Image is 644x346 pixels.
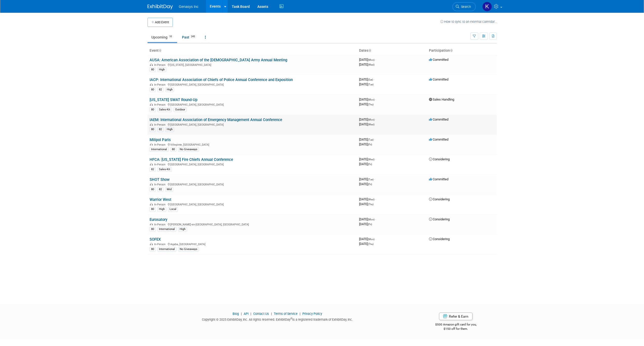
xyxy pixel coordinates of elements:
[150,177,170,182] a: SHOT Show
[429,217,450,221] span: Considering
[157,87,163,92] div: 82
[429,157,450,161] span: Considering
[150,98,197,102] a: [US_STATE] SWAT Round-Up
[150,222,355,226] div: [PERSON_NAME]-en-[GEOGRAPHIC_DATA], [GEOGRAPHIC_DATA]
[368,223,372,226] span: (Fri)
[368,243,373,245] span: (Thu)
[154,103,167,106] span: In-Person
[150,103,153,106] img: In-Person Event
[415,319,497,331] div: $500 Amazon gift card for you,
[368,118,375,121] span: (Mon)
[150,227,156,232] div: 80
[150,87,156,92] div: 80
[368,78,373,81] span: (Sat)
[154,203,167,206] span: In-Person
[359,63,375,66] span: [DATE]
[375,98,376,101] span: -
[150,187,156,192] div: 80
[150,243,153,245] img: In-Person Event
[157,247,176,252] div: International
[150,123,153,126] img: In-Person Event
[429,177,448,181] span: Committed
[159,48,161,52] a: Sort by Event Name
[179,5,199,9] span: Genasys Inc
[150,207,156,212] div: 80
[154,63,167,67] span: In-Person
[165,127,174,132] div: High
[368,143,372,146] span: (Fri)
[157,227,176,232] div: International
[150,203,153,205] img: In-Person Event
[148,18,173,27] button: Add Event
[170,147,176,152] div: 80
[244,312,248,316] a: API
[368,183,372,186] span: (Fri)
[168,35,173,39] span: 10
[359,138,375,141] span: [DATE]
[150,102,355,106] div: [GEOGRAPHIC_DATA], [GEOGRAPHIC_DATA]
[150,138,171,142] a: Milipol Paris
[359,142,372,146] span: [DATE]
[368,123,375,126] span: (Wed)
[154,83,167,86] span: In-Person
[157,107,172,112] div: Sales-Kit
[150,163,153,165] img: In-Person Event
[359,102,373,106] span: [DATE]
[359,157,376,161] span: [DATE]
[368,48,371,52] a: Sort by Start Date
[148,4,173,9] img: ExhibitDay
[168,207,178,212] div: Local
[302,312,322,316] a: Privacy Policy
[150,63,153,66] img: In-Person Event
[359,98,376,101] span: [DATE]
[368,238,375,241] span: (Mon)
[154,223,167,226] span: In-Person
[429,237,450,241] span: Considering
[368,59,375,61] span: (Mon)
[148,46,357,55] th: Event
[290,317,292,320] sup: ®
[359,182,372,186] span: [DATE]
[150,63,355,67] div: [US_STATE], [GEOGRAPHIC_DATA]
[150,167,156,172] div: 82
[240,312,243,316] span: |
[150,217,167,222] a: Eurosatory
[375,197,376,201] span: -
[374,78,375,81] span: -
[157,127,163,132] div: 82
[150,107,156,112] div: 80
[440,20,497,24] a: How to sync to an external calendar...
[150,147,169,152] div: International
[374,177,375,181] span: -
[357,46,427,55] th: Dates
[150,82,355,86] div: [GEOGRAPHIC_DATA], [GEOGRAPHIC_DATA]
[439,313,472,320] a: Refer & Earn
[178,147,199,152] div: No Giveaways
[249,312,253,316] span: |
[368,203,373,206] span: (Thu)
[427,46,497,55] th: Participation
[150,58,287,62] a: AUSA: American Association of the [DEMOGRAPHIC_DATA] Army Annual Meeting
[415,327,497,331] div: $150 off for them.
[150,122,355,126] div: [GEOGRAPHIC_DATA], [GEOGRAPHIC_DATA]
[298,312,302,316] span: |
[368,178,373,181] span: (Tue)
[359,202,373,206] span: [DATE]
[452,2,476,11] a: Search
[178,247,199,252] div: No Giveaways
[359,122,375,126] span: [DATE]
[150,127,156,132] div: 80
[157,207,166,212] div: High
[368,138,373,141] span: (Tue)
[359,217,376,221] span: [DATE]
[429,98,454,101] span: Sales Handling
[157,67,166,72] div: High
[359,58,376,62] span: [DATE]
[270,312,273,316] span: |
[165,187,173,192] div: Mid
[174,107,187,112] div: Outdoor
[359,197,376,201] span: [DATE]
[274,312,298,316] a: Terms of Service
[150,83,153,86] img: In-Person Event
[150,247,156,252] div: 80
